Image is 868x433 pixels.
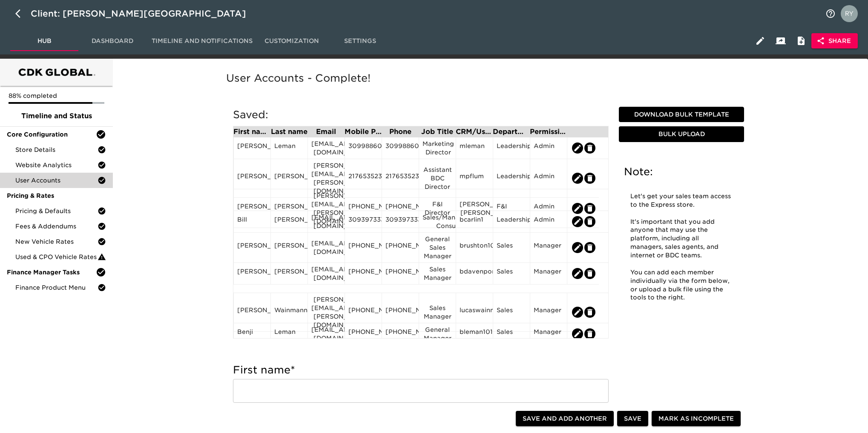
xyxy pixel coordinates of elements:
[423,325,452,342] div: General Manager
[820,3,841,24] button: notifications
[630,218,733,260] p: It's important that you add anyone that may use the platform, including all managers, sales agent...
[572,173,583,184] button: edit
[622,129,741,140] span: Bulk Upload
[348,328,378,340] div: [PHONE_NUMBER]
[460,172,489,185] div: mpflum
[385,328,415,340] div: [PHONE_NUMBER]
[791,31,811,51] button: Internal Notes and Comments
[15,237,98,246] span: New Vehicle Rates
[311,161,341,195] div: [PERSON_NAME][EMAIL_ADDRESS][PERSON_NAME][DOMAIN_NAME]
[348,306,378,319] div: [PHONE_NUMBER]
[584,328,595,339] button: edit
[9,91,104,100] p: 88% completed
[274,172,304,185] div: [PERSON_NAME]
[348,142,378,154] div: 3099886035
[497,328,526,340] div: Sales
[572,142,583,154] button: edit
[237,202,267,215] div: [PERSON_NAME]
[497,241,526,254] div: Sales
[423,265,452,282] div: Sales Manager
[523,413,607,424] span: Save and Add Another
[516,411,614,427] button: Save and Add Another
[572,328,583,339] button: edit
[493,128,530,135] div: Department
[572,242,583,253] button: edit
[274,306,304,319] div: Wainmann
[818,36,851,46] span: Share
[530,128,567,135] div: Permission Set
[460,215,489,228] div: bcarlin1
[534,306,563,319] div: Manager
[534,241,563,254] div: Manager
[348,202,378,215] div: [PHONE_NUMBER]
[233,363,609,377] h5: First name
[456,128,493,135] div: CRM/User ID
[382,128,419,135] div: Phone
[348,215,378,228] div: 3093973332
[770,31,791,51] button: Client View
[237,215,267,228] div: Bill
[460,200,489,217] div: [PERSON_NAME].[PERSON_NAME]
[237,241,267,254] div: [PERSON_NAME]
[497,172,526,185] div: Leadership
[7,111,106,121] span: Timeline and Status
[534,215,563,228] div: Admin
[274,267,304,280] div: [PERSON_NAME]
[750,31,770,51] button: Edit Hub
[385,215,415,228] div: 3093973332
[423,200,452,217] div: F&I Director
[630,268,733,302] p: You can add each member individually via the form below, or upload a bulk file using the tools to...
[385,241,415,254] div: [PHONE_NUMBER]
[630,192,733,209] p: Let's get your sales team access to the Express store.
[423,140,452,157] div: Marketing Director
[572,216,583,227] button: edit
[83,36,141,46] span: Dashboard
[331,36,389,46] span: Settings
[237,306,267,319] div: [PERSON_NAME]
[274,202,304,215] div: [PERSON_NAME]
[584,216,595,227] button: edit
[652,411,741,427] button: Mark as Incomplete
[460,306,489,319] div: lucaswainman10141
[274,215,304,228] div: [PERSON_NAME]
[15,36,73,46] span: Hub
[15,253,98,261] span: Used & CPO Vehicle Rates
[423,213,452,230] div: Sales/Management Consultant
[311,265,341,282] div: [EMAIL_ADDRESS][DOMAIN_NAME]
[385,202,415,215] div: [PHONE_NUMBER]
[460,267,489,280] div: bdavenport10141
[274,328,304,340] div: Leman
[584,142,595,154] button: edit
[7,191,106,200] span: Pricing & Rates
[460,328,489,340] div: bleman10141
[811,33,858,49] button: Share
[497,215,526,228] div: Leadership
[534,328,563,340] div: Manager
[226,71,751,85] h5: User Accounts - Complete!
[311,140,341,157] div: [EMAIL_ADDRESS][DOMAIN_NAME]
[385,142,415,154] div: 3099886035
[237,328,267,340] div: Benji
[534,142,563,154] div: Admin
[311,213,341,230] div: [EMAIL_ADDRESS][DOMAIN_NAME]
[15,161,98,169] span: Website Analytics
[619,126,744,142] button: Bulk Upload
[423,304,452,321] div: Sales Manager
[497,202,526,215] div: F&I
[345,128,382,135] div: Mobile Phone
[233,128,270,135] div: First name
[841,5,858,22] img: Profile
[233,108,609,122] h5: Saved:
[15,222,98,231] span: Fees & Addendums
[31,7,258,20] div: Client: [PERSON_NAME][GEOGRAPHIC_DATA]
[584,307,595,318] button: edit
[237,142,267,154] div: [PERSON_NAME]
[460,241,489,254] div: brushton10141
[348,241,378,254] div: [PHONE_NUMBER]
[497,306,526,319] div: Sales
[584,242,595,253] button: edit
[534,172,563,185] div: Admin
[385,306,415,319] div: [PHONE_NUMBER]
[7,268,96,276] span: Finance Manager Tasks
[572,268,583,279] button: edit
